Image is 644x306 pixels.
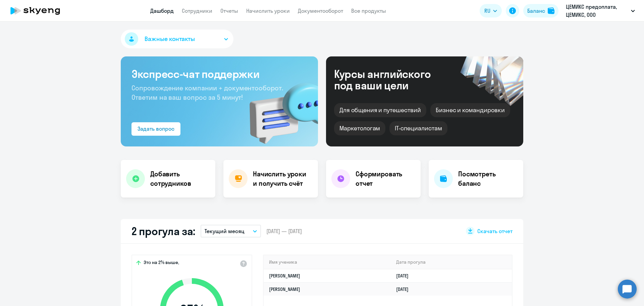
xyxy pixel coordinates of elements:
div: Бизнес и командировки [430,103,510,117]
div: IT-специалистам [389,121,447,135]
h3: Экспресс-чат поддержки [131,67,307,81]
a: Сотрудники [182,7,212,14]
a: [DATE] [396,286,414,292]
button: Задать вопрос [131,122,180,136]
button: Текущий месяц [201,225,261,237]
a: Все продукты [351,7,386,14]
h4: Добавить сотрудников [150,169,210,188]
a: Отчеты [220,7,238,14]
a: [PERSON_NAME] [269,273,300,279]
span: Это на 2% выше, [144,259,179,267]
div: Задать вопрос [138,125,174,133]
span: [DATE] — [DATE] [266,227,302,235]
span: Скачать отчет [477,227,513,235]
span: Сопровождение компании + документооборот. Ответим на ваш вопрос за 5 минут! [131,84,283,101]
h4: Посмотреть баланс [458,169,518,188]
p: Текущий месяц [205,227,245,235]
a: Начислить уроки [246,7,290,14]
h4: Начислить уроки и получить счёт [253,169,311,188]
button: Балансbalance [523,4,558,17]
div: Баланс [527,7,545,15]
div: Маркетологам [334,121,385,135]
a: Документооборот [298,7,343,14]
button: Важные контакты [121,30,233,48]
span: RU [484,7,490,15]
button: RU [480,4,502,17]
a: [DATE] [396,273,414,279]
div: Курсы английского под ваши цели [334,68,449,91]
th: Дата прогула [391,255,512,269]
div: Для общения и путешествий [334,103,426,117]
h2: 2 прогула за: [131,224,195,238]
p: ЦЕМИКС предоплата, ЦЕМИКС, ООО [566,3,628,19]
a: Дашборд [150,7,174,14]
img: bg-img [240,71,318,146]
button: ЦЕМИКС предоплата, ЦЕМИКС, ООО [562,3,638,19]
a: [PERSON_NAME] [269,286,300,292]
span: Важные контакты [145,35,195,43]
h4: Сформировать отчет [356,169,415,188]
th: Имя ученика [264,255,391,269]
img: balance [548,7,554,14]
